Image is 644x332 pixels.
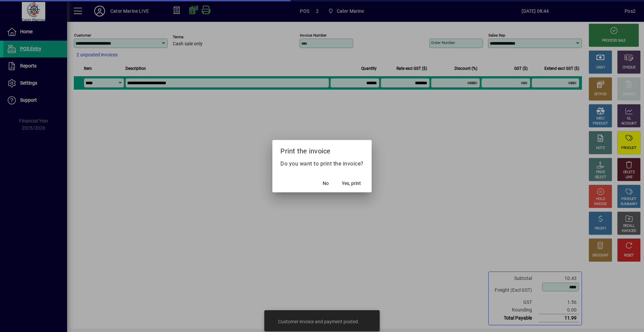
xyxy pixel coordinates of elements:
span: Yes, print [342,180,361,187]
h2: Print the invoice [272,140,372,159]
p: Do you want to print the invoice? [280,160,364,168]
button: No [315,178,336,190]
button: Yes, print [339,178,364,190]
span: No [323,180,329,187]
